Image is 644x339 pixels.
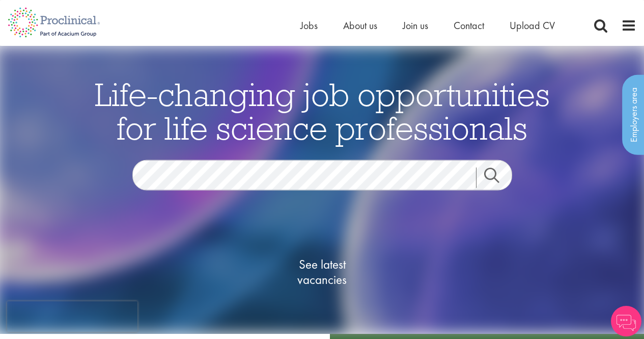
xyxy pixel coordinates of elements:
a: Jobs [300,19,318,32]
a: Contact [454,19,484,32]
a: About us [343,19,377,32]
a: See latestvacancies [271,216,373,328]
a: Upload CV [510,19,555,32]
a: Job search submit button [476,167,520,188]
iframe: reCAPTCHA [7,301,137,332]
span: Life-changing job opportunities for life science professionals [95,73,550,148]
a: Join us [403,19,428,32]
img: Chatbot [611,306,641,336]
span: See latest vacancies [271,256,373,287]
